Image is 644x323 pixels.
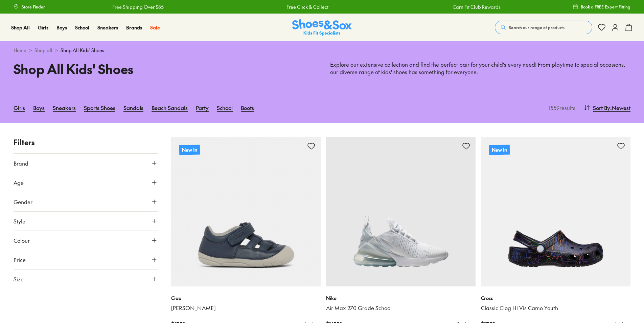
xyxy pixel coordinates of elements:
a: Free Click & Collect [284,3,326,10]
span: Brands [126,24,142,31]
span: Store Finder [22,4,45,10]
a: Sneakers [53,100,76,115]
span: : Newest [610,104,630,112]
p: 1559 results [546,104,575,112]
a: Home [14,47,26,54]
span: Book a FREE Expert Fitting [581,4,630,10]
button: Search our range of products [495,21,592,34]
img: SNS_Logo_Responsive.svg [292,19,352,36]
a: Girls [14,100,25,115]
span: Shop All Kids' Shoes [61,47,104,54]
a: Free Shipping Over $85 [110,3,161,10]
span: Sale [150,24,160,31]
a: New In [481,137,630,286]
button: Style [14,212,158,231]
a: Store Finder [14,1,45,13]
a: School [217,100,233,115]
span: Age [14,178,24,187]
span: Gender [14,198,32,206]
span: Price [14,256,26,264]
span: Colour [14,236,30,244]
button: Age [14,173,158,192]
a: Boots [241,100,254,115]
span: Shop All [11,24,30,31]
span: Size [14,275,24,283]
p: New In [179,145,200,155]
span: Search our range of products [509,24,565,30]
span: Boys [56,24,67,31]
a: Brands [126,24,142,31]
button: Brand [14,154,158,173]
span: Brand [14,159,28,167]
p: New In [489,145,510,155]
a: Girls [38,24,48,31]
span: Style [14,217,25,225]
button: Size [14,270,158,288]
p: Filters [14,137,158,148]
a: Sneakers [97,24,118,31]
a: Party [196,100,209,115]
button: Gender [14,192,158,211]
a: Boys [33,100,45,115]
button: Price [14,250,158,269]
a: Classic Clog Hi Vis Camo Youth [481,304,630,312]
a: School [75,24,89,31]
span: Sort By [593,104,610,112]
a: [PERSON_NAME] [171,304,321,312]
a: Shoes & Sox [292,19,352,36]
p: Nike [326,295,476,302]
div: > > [14,47,630,54]
button: Colour [14,231,158,250]
a: Sandals [123,100,143,115]
a: Sports Shoes [84,100,115,115]
a: Sale [150,24,160,31]
h1: Shop All Kids' Shoes [14,59,314,79]
a: Book a FREE Expert Fitting [573,1,630,13]
a: Beach Sandals [152,100,188,115]
a: New In [171,137,321,286]
a: Boys [56,24,67,31]
span: School [75,24,89,31]
span: Girls [38,24,48,31]
button: Sort By:Newest [583,100,630,115]
p: Ciao [171,295,321,302]
a: Shop all [34,47,52,54]
a: Air Max 270 Grade School [326,304,476,312]
a: Shop All [11,24,30,31]
p: Explore our extensive collection and find the perfect pair for your child's every need! From play... [330,61,630,76]
p: Crocs [481,295,630,302]
a: Earn Fit Club Rewards [451,3,499,10]
span: Sneakers [97,24,118,31]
